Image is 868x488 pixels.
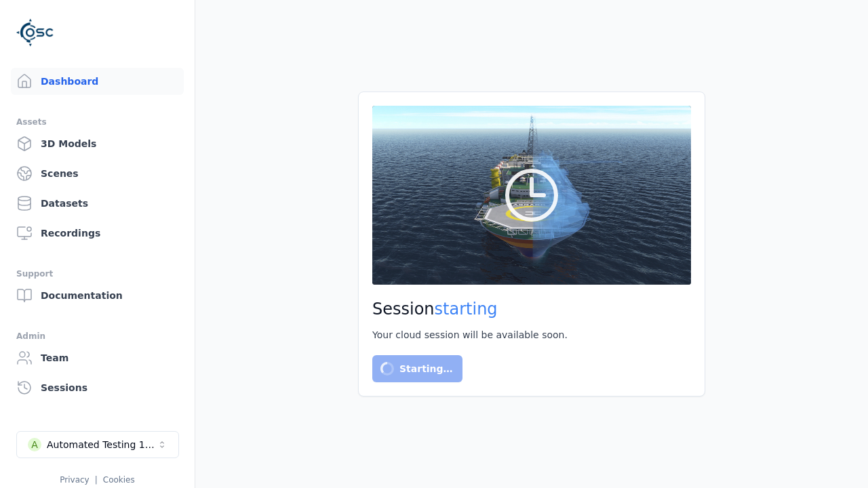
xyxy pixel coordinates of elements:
[16,266,178,282] div: Support
[11,344,184,371] a: Team
[372,328,691,342] div: Your cloud session will be available soon.
[372,298,691,320] h2: Session
[11,190,184,217] a: Datasets
[95,475,98,485] span: |
[11,160,184,187] a: Scenes
[11,220,184,247] a: Recordings
[28,438,41,451] div: A
[11,374,184,401] a: Sessions
[16,328,178,344] div: Admin
[16,14,54,52] img: Logo
[11,130,184,157] a: 3D Models
[435,300,498,319] span: starting
[47,438,157,451] div: Automated Testing 1 - Playwright
[16,431,179,458] button: Select a workspace
[16,114,178,130] div: Assets
[103,475,135,485] a: Cookies
[11,68,184,95] a: Dashboard
[60,475,89,485] a: Privacy
[372,355,462,382] button: Starting…
[11,282,184,309] a: Documentation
